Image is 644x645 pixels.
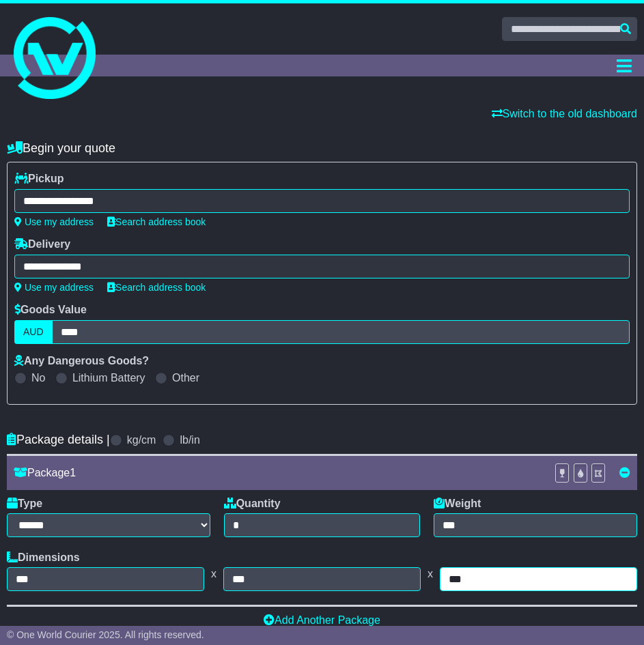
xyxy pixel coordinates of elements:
h4: Package details | [7,433,110,447]
a: Remove this item [619,467,630,478]
label: Goods Value [14,303,87,316]
label: AUD [14,320,53,344]
a: Switch to the old dashboard [492,108,637,119]
a: Search address book [107,216,206,227]
label: lb/in [180,433,199,446]
span: x [204,567,223,580]
label: No [31,371,45,384]
span: x [421,567,440,580]
label: Pickup [14,172,64,185]
label: kg/cm [127,433,156,446]
label: Delivery [14,238,70,250]
button: Toggle navigation [611,55,637,76]
a: Add Another Package [264,614,380,626]
label: Any Dangerous Goods? [14,354,149,367]
label: Quantity [224,497,281,510]
label: Dimensions [7,551,80,564]
a: Use my address [14,282,94,293]
span: © One World Courier 2025. All rights reserved. [7,629,204,640]
label: Lithium Battery [72,371,145,384]
label: Other [172,371,199,384]
a: Search address book [107,282,206,293]
label: Weight [434,497,481,510]
span: 1 [70,467,76,478]
h4: Begin your quote [7,141,637,156]
label: Type [7,497,42,510]
div: Package [7,466,548,479]
a: Use my address [14,216,94,227]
